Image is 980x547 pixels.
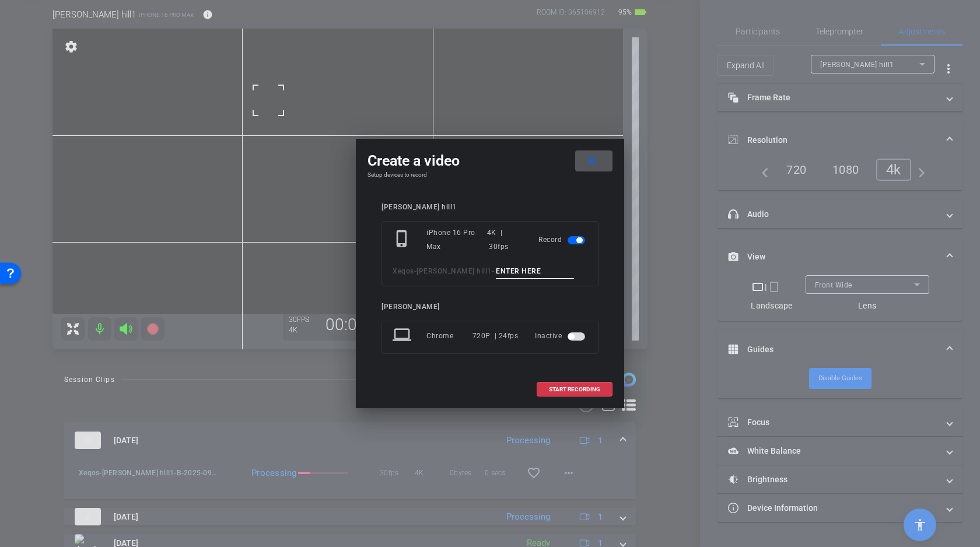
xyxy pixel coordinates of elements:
[416,267,492,275] span: [PERSON_NAME] hill1
[414,267,417,275] span: -
[496,264,574,279] input: ENTER HERE
[367,150,612,171] div: Create a video
[473,325,519,346] div: 720P | 24fps
[487,226,521,254] div: 4K | 30fps
[549,387,600,392] span: START RECORDING
[537,382,612,397] button: START RECORDING
[426,325,473,346] div: Chrome
[538,226,587,254] div: Record
[381,303,598,311] div: [PERSON_NAME]
[584,154,599,169] mat-icon: close
[393,267,414,275] span: Xeqos
[426,226,487,254] div: iPhone 16 Pro Max
[381,203,598,212] div: [PERSON_NAME] hill1
[367,171,612,178] h4: Setup devices to record
[393,229,414,250] mat-icon: phone_iphone
[535,325,587,346] div: Inactive
[492,267,495,275] span: -
[393,325,414,346] mat-icon: laptop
